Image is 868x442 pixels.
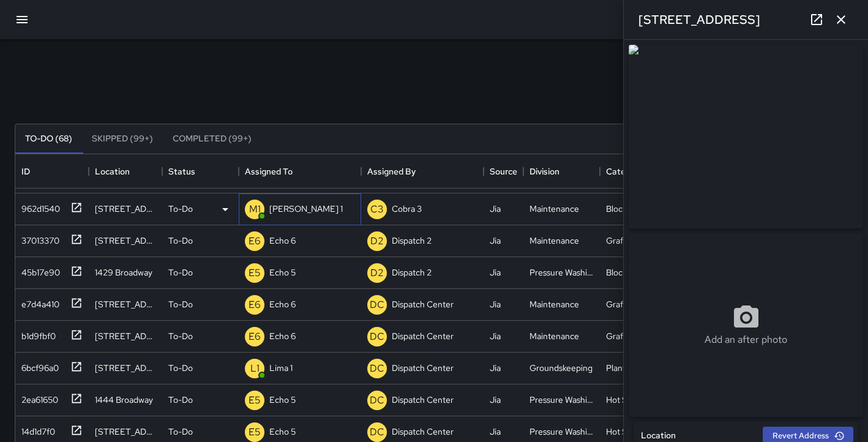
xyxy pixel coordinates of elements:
div: Planter Replanted [606,362,670,374]
div: Graffiti Sticker Abated Small [606,330,670,342]
p: Lima 1 [269,362,293,374]
div: Location [89,154,162,189]
div: Jia [490,234,501,247]
div: ID [15,154,89,189]
p: Echo 6 [269,330,296,342]
div: 9 Grand Avenue [95,298,156,310]
div: 435 19th Street [95,330,156,342]
div: 400 21st Street [95,234,156,247]
div: Maintenance [529,330,579,342]
div: Location [95,154,130,189]
p: Dispatch Center [392,298,454,310]
p: To-Do [168,330,193,342]
p: Dispatch 2 [392,234,432,247]
div: Assigned To [239,154,361,189]
div: Groundskeeping [529,362,593,374]
div: 14d1d7f0 [17,421,55,438]
p: To-Do [168,266,193,279]
p: Dispatch Center [392,362,454,374]
div: Graffiti Abated Large [606,234,670,247]
p: DC [370,329,384,344]
div: Pressure Washing [529,425,594,438]
div: Jia [490,425,501,438]
div: 37013370 [17,230,59,247]
p: C3 [370,202,384,217]
div: 1450 Broadway [95,425,156,438]
div: b1d9fbf0 [17,325,56,342]
div: Jia [490,330,501,342]
div: Jia [490,298,501,310]
p: E5 [249,393,261,408]
div: Block Face Detailed [606,203,670,215]
div: Status [168,154,195,189]
p: [PERSON_NAME] 1 [269,203,343,215]
div: 1429 Broadway [95,266,152,279]
p: Echo 5 [269,394,296,406]
div: Division [523,154,600,189]
p: L1 [250,361,260,376]
p: M1 [249,202,261,217]
p: Dispatch Center [392,425,454,438]
div: 45b17e90 [17,261,60,279]
div: 35 Grand Avenue [95,203,156,215]
p: Dispatch 2 [392,266,432,279]
div: Hot Spot Serviced [606,425,670,438]
p: To-Do [168,234,193,247]
div: Status [162,154,239,189]
p: D2 [370,234,384,249]
div: Jia [490,362,501,374]
p: E6 [249,298,261,312]
p: Cobra 3 [392,203,422,215]
div: Maintenance [529,298,579,310]
div: Assigned By [361,154,484,189]
p: To-Do [168,425,193,438]
div: Jia [490,394,501,406]
div: Maintenance [529,234,579,247]
div: Hot Spot Serviced [606,394,670,406]
p: Echo 6 [269,234,296,247]
p: DC [370,298,384,312]
p: DC [370,425,384,440]
p: E6 [249,329,261,344]
p: D2 [370,266,384,280]
p: Dispatch Center [392,330,454,342]
p: To-Do [168,394,193,406]
p: To-Do [168,203,193,215]
div: Source [490,154,517,189]
div: 436 14th Street [95,362,156,374]
div: Jia [490,203,501,215]
p: DC [370,393,384,408]
div: Maintenance [529,203,579,215]
div: 1444 Broadway [95,394,153,406]
div: Assigned To [245,154,293,189]
div: e7d4a410 [17,293,59,310]
p: To-Do [168,362,193,374]
div: Jia [490,266,501,279]
p: E5 [249,266,261,280]
div: Graffiti Sticker Abated Small [606,298,670,310]
div: 962d1540 [17,198,60,215]
div: Source [484,154,523,189]
div: 2ea61650 [17,389,58,406]
div: Division [529,154,559,189]
p: E6 [249,234,261,249]
p: To-Do [168,298,193,310]
div: ID [21,154,30,189]
p: DC [370,361,384,376]
p: Echo 5 [269,425,296,438]
p: Echo 6 [269,298,296,310]
p: Dispatch Center [392,394,454,406]
button: Completed (99+) [163,124,261,154]
div: Block Face Pressure Washed [606,266,670,279]
div: Assigned By [367,154,416,189]
button: Skipped (99+) [82,124,163,154]
div: Pressure Washing [529,266,594,279]
div: 6bcf96a0 [17,357,59,374]
p: Echo 5 [269,266,296,279]
button: To-Do (68) [15,124,82,154]
p: E5 [249,425,261,440]
div: Pressure Washing [529,394,594,406]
